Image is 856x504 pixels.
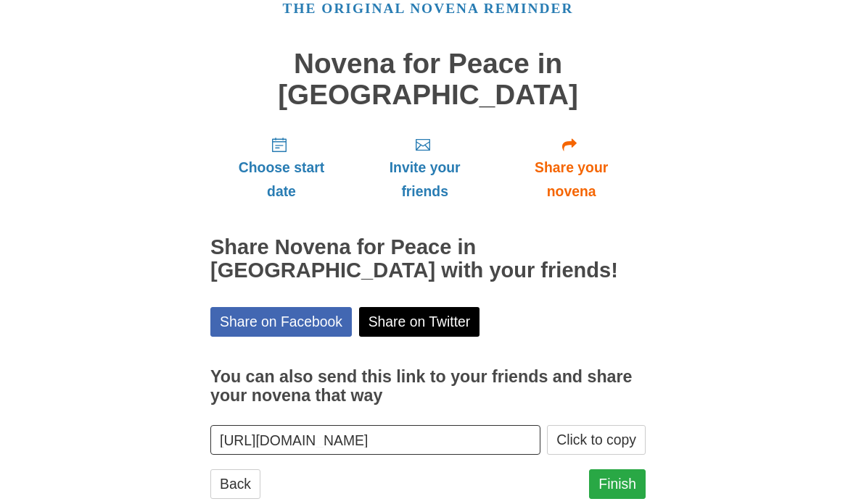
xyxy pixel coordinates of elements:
a: Share on Facebook [210,307,352,337]
a: The original novena reminder [283,1,574,16]
button: Click to copy [547,425,646,455]
h1: Novena for Peace in [GEOGRAPHIC_DATA] [210,49,646,110]
a: Share on Twitter [359,307,480,337]
a: Finish [589,469,646,499]
span: Share your novena [511,156,631,203]
span: Choose start date [225,156,338,203]
a: Invite your friends [353,125,497,211]
h2: Share Novena for Peace in [GEOGRAPHIC_DATA] with your friends! [210,236,646,282]
h3: You can also send this link to your friends and share your novena that way [210,368,646,405]
a: Back [210,469,260,499]
a: Choose start date [210,125,353,211]
span: Invite your friends [367,156,482,203]
a: Share your novena [497,125,646,211]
